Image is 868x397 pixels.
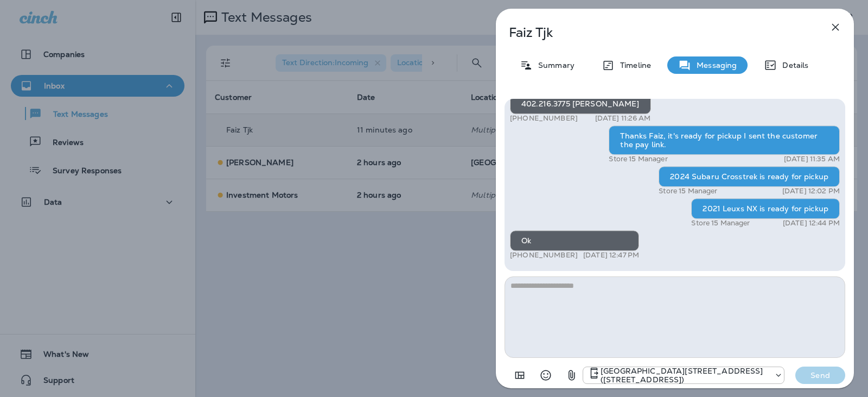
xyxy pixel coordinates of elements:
[691,219,750,228] p: Store 15 Manager
[609,155,667,163] p: Store 15 Manager
[535,364,557,386] button: Select an emoji
[583,251,639,260] p: [DATE] 12:47 PM
[510,230,639,251] div: Ok
[583,367,784,384] div: +1 (402) 891-8464
[601,367,769,384] p: [GEOGRAPHIC_DATA][STREET_ADDRESS] ([STREET_ADDRESS])
[595,114,651,123] p: [DATE] 11:26 AM
[533,61,575,70] p: Summary
[510,251,578,260] p: [PHONE_NUMBER]
[609,125,840,155] div: Thanks Faiz, it's ready for pickup I sent the customer the pay link.
[659,187,717,196] p: Store 15 Manager
[783,219,840,228] p: [DATE] 12:44 PM
[777,61,808,70] p: Details
[509,364,531,386] button: Add in a premade template
[784,155,840,163] p: [DATE] 11:35 AM
[782,187,840,196] p: [DATE] 12:02 PM
[691,198,840,219] div: 2021 Leuxs NX is ready for pickup
[510,114,578,123] p: [PHONE_NUMBER]
[615,61,651,70] p: Timeline
[509,25,805,40] p: Faiz Tjk
[691,61,737,70] p: Messaging
[659,166,840,187] div: 2024 Subaru Crosstrek is ready for pickup
[510,93,651,114] div: 402.216.3775 [PERSON_NAME]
